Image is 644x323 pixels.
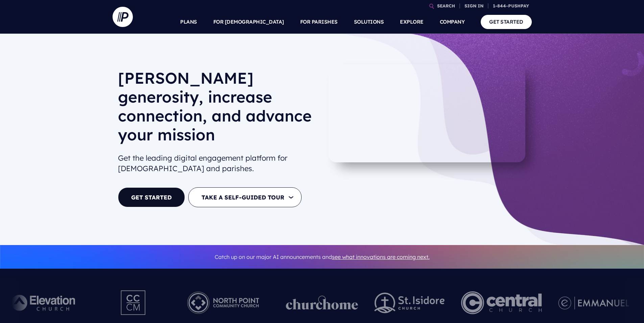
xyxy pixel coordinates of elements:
[400,10,424,34] a: EXPLORE
[118,69,317,150] h1: [PERSON_NAME] generosity, increase connection, and advance your mission
[107,284,160,321] img: Pushpay_Logo__CCM
[354,10,384,34] a: SOLUTIONS
[213,10,284,34] a: FOR [DEMOGRAPHIC_DATA]
[118,150,317,177] h2: Get the leading digital engagement platform for [DEMOGRAPHIC_DATA] and parishes.
[177,284,270,321] img: Pushpay_Logo__NorthPoint
[180,10,197,34] a: PLANS
[461,284,542,321] img: Central Church Henderson NV
[118,187,185,207] a: GET STARTED
[300,10,338,34] a: FOR PARISHES
[440,10,465,34] a: COMPANY
[286,296,358,310] img: pp_logos_1
[332,253,430,260] a: see what innovations are coming next.
[188,187,302,207] button: TAKE A SELF-GUIDED TOUR
[481,15,532,29] a: GET STARTED
[118,249,526,265] p: Catch up on our major AI announcements and
[375,293,445,313] img: pp_logos_2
